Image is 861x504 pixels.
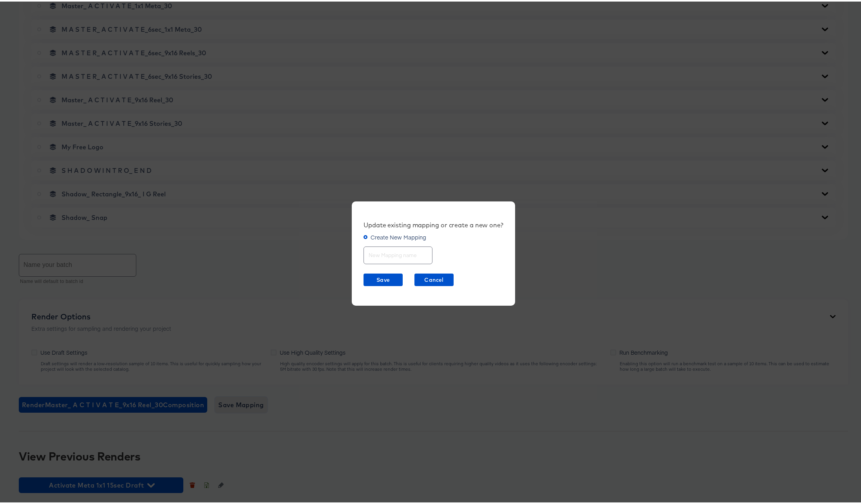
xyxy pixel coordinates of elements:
span: Cancel [418,274,450,283]
button: Cancel [414,272,454,285]
input: New Mapping name [364,242,432,259]
span: Create New Mapping [371,232,426,239]
div: Update existing mapping or create a new one? [364,219,503,227]
span: Save [367,274,400,283]
button: Save [364,272,403,285]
